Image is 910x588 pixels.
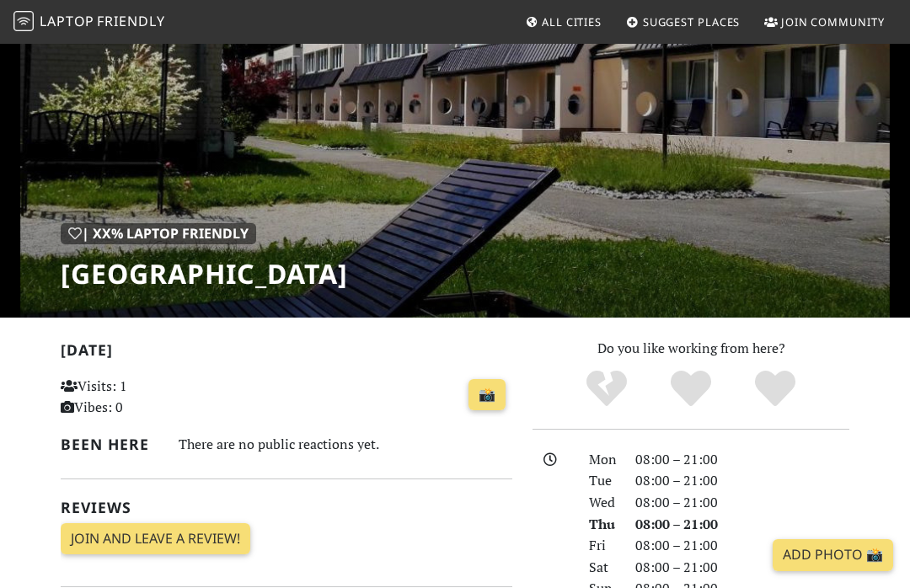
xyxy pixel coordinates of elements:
div: Thu [579,514,626,536]
span: Join Community [781,14,885,29]
div: | XX% Laptop Friendly [61,223,256,245]
a: 📸 [468,379,506,411]
div: There are no public reactions yet. [179,432,512,457]
span: Suggest Places [643,14,741,29]
div: 08:00 – 21:00 [625,470,859,492]
a: Suggest Places [619,7,747,37]
h2: [DATE] [61,341,512,366]
div: Sat [579,557,626,579]
div: 08:00 – 21:00 [625,492,859,514]
div: 08:00 – 21:00 [625,557,859,579]
div: Definitely! [733,368,817,410]
div: Fri [579,535,626,557]
div: 08:00 – 21:00 [625,449,859,471]
div: 08:00 – 21:00 [625,535,859,557]
span: Friendly [97,12,164,30]
a: All Cities [518,7,608,37]
a: LaptopFriendly LaptopFriendly [13,8,165,37]
span: Laptop [40,12,94,30]
p: Do you like working from here? [533,338,849,360]
img: LaptopFriendly [13,11,34,31]
p: Visits: 1 Vibes: 0 [61,376,198,419]
div: Tue [579,470,626,492]
div: Wed [579,492,626,514]
div: No [565,368,649,410]
div: Yes [649,368,733,410]
h1: [GEOGRAPHIC_DATA] [61,258,348,290]
span: All Cities [542,14,602,29]
div: Mon [579,449,626,471]
h2: Been here [61,436,158,453]
a: Join Community [757,7,891,37]
h2: Reviews [61,499,512,516]
div: 08:00 – 21:00 [625,514,859,536]
a: Join and leave a review! [61,523,250,555]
